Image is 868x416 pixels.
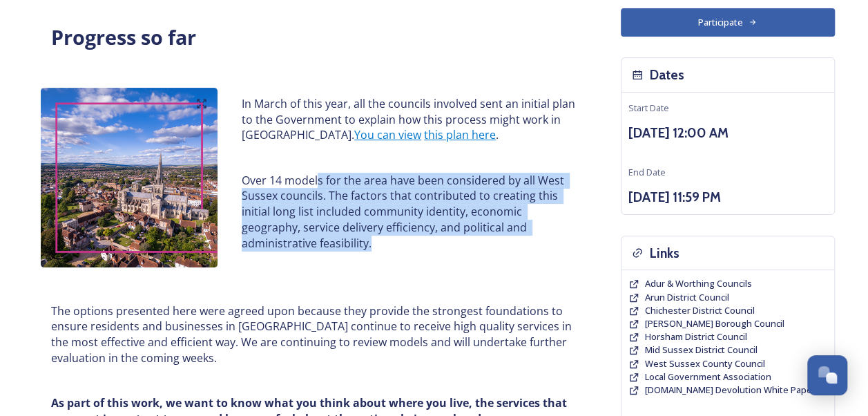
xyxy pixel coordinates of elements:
a: [DOMAIN_NAME] Devolution White Paper [645,384,816,397]
span: West Sussex County Council [645,357,765,370]
span: Chichester District Council [645,304,755,316]
a: [PERSON_NAME] Borough Council [645,317,784,330]
span: End Date [628,166,666,178]
button: Open Chat [807,355,847,395]
a: Chichester District Council [645,304,755,317]
a: Mid Sussex District Council [645,343,758,357]
p: Over 14 models for the area have been considered by all West Sussex councils. The factors that co... [242,173,575,252]
span: [DOMAIN_NAME] Devolution White Paper [645,384,816,396]
span: Local Government Association [645,370,771,383]
a: Horsham District Council [645,330,747,343]
h3: Links [650,243,679,263]
a: this plan here [424,127,496,142]
strong: Progress so far [51,23,196,50]
a: Local Government Association [645,370,771,384]
p: In March of this year, all the councils involved sent an initial plan to the Government to explai... [242,96,575,143]
a: Arun District Council [645,291,729,304]
h3: [DATE] 12:00 AM [628,123,827,143]
span: Mid Sussex District Council [645,343,758,356]
a: Adur & Worthing Councils [645,277,752,290]
h3: Dates [650,65,684,85]
a: West Sussex County Council [645,357,765,370]
button: Participate [621,8,835,37]
a: You can view [354,127,421,142]
span: Adur & Worthing Councils [645,277,752,290]
h3: [DATE] 11:59 PM [628,187,827,207]
span: Start Date [628,102,669,114]
p: The options presented here were agreed upon because they provide the strongest foundations to ens... [51,303,576,366]
span: [PERSON_NAME] Borough Council [645,317,784,330]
